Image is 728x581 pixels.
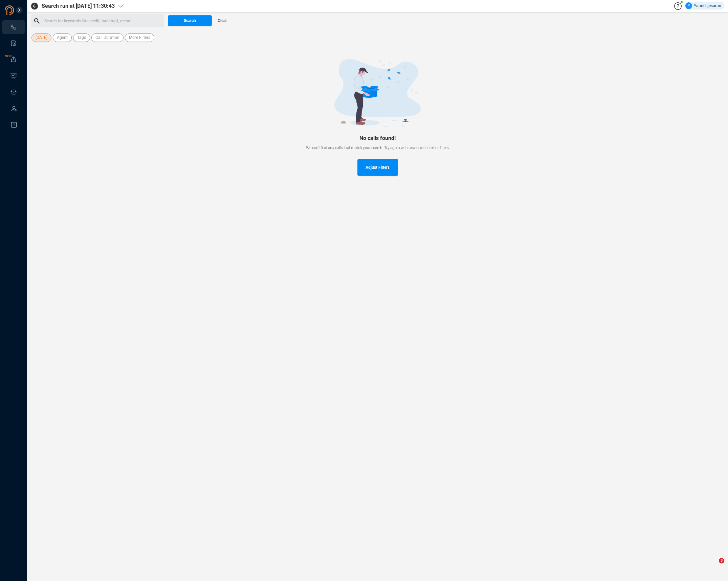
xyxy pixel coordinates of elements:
[42,145,713,151] div: We can't find any calls that match your search. Try again with new search text or filters.
[77,33,86,42] span: Tags
[357,159,398,176] button: Adjust Filters
[705,558,721,574] iframe: Intercom live chat
[168,15,212,26] button: Search
[42,2,115,10] span: Search run at [DATE] 11:30:43
[125,33,154,42] button: More Filters
[53,33,72,42] button: Agent
[57,33,68,42] span: Agent
[688,2,690,9] span: Y
[129,33,150,42] span: More Filters
[2,53,25,66] li: Exports
[366,159,390,176] span: Adjust Filters
[73,33,90,42] button: Tags
[5,5,42,15] img: prodigal-logo
[10,56,17,63] a: New!
[2,37,25,50] li: Smart Reports
[218,15,227,26] span: Clear
[2,69,25,83] li: Visuals
[719,558,724,563] span: 3
[42,135,713,141] div: No calls found!
[95,33,119,42] span: Call Duration
[91,33,124,42] button: Call Duration
[2,20,25,34] li: Interactions
[36,33,47,42] span: [DATE]
[31,33,51,42] button: [DATE]
[184,15,196,26] span: Search
[2,85,25,99] li: Inbox
[212,15,232,26] button: Clear
[685,2,721,9] div: Yaurichjesurun
[5,49,12,63] span: New!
